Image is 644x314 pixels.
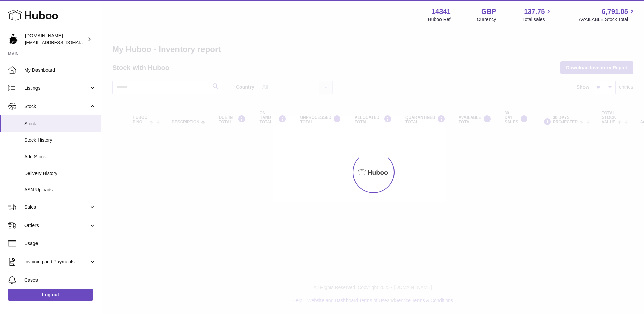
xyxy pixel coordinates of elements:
[25,40,99,45] span: [EMAIL_ADDRESS][DOMAIN_NAME]
[24,259,89,265] span: Invoicing and Payments
[24,170,96,177] span: Delivery History
[579,7,636,23] a: 6,791.05 AVAILABLE Stock Total
[477,16,496,23] div: Currency
[24,67,96,73] span: My Dashboard
[25,33,86,46] div: [DOMAIN_NAME]
[24,204,89,210] span: Sales
[579,16,636,23] span: AVAILABLE Stock Total
[24,187,96,193] span: ASN Uploads
[24,137,96,143] span: Stock History
[24,240,96,247] span: Usage
[524,7,545,16] span: 137.75
[602,7,628,16] span: 6,791.05
[8,289,93,301] a: Log out
[24,103,89,110] span: Stock
[481,7,496,16] strong: GBP
[428,16,451,23] div: Huboo Ref
[24,154,96,160] span: Add Stock
[432,7,451,16] strong: 14341
[24,277,96,283] span: Cases
[522,7,552,23] a: 137.75 Total sales
[24,222,89,229] span: Orders
[24,121,96,127] span: Stock
[522,16,552,23] span: Total sales
[24,85,89,91] span: Listings
[8,34,18,44] img: theperfumesampler@gmail.com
